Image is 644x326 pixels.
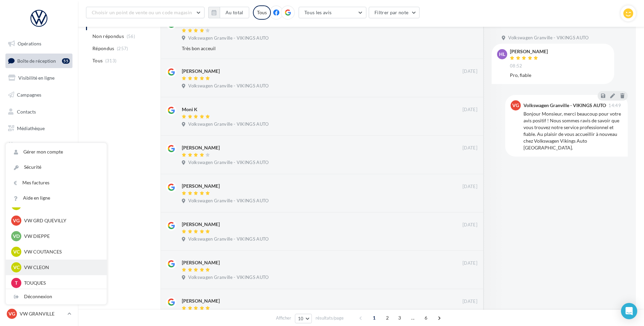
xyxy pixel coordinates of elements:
div: [PERSON_NAME] [182,259,220,266]
div: Volkswagen Granville - VIKINGS AUTO [523,103,606,108]
span: Tous [92,57,103,64]
span: Volkswagen Granville - VIKINGS AUTO [188,83,269,89]
a: Campagnes [4,88,74,102]
a: Sécurité [6,160,107,175]
span: (313) [105,58,117,63]
div: Très bon acceuil [182,45,433,52]
span: Volkswagen Granville - VIKINGS AUTO [188,121,269,127]
button: Choisir un point de vente ou un code magasin [86,7,205,18]
div: Bonjour Monsieur, merci beaucoup pour votre avis positif ! Nous sommes ravis de savoir que vous t... [523,110,622,151]
span: 1 [369,312,380,323]
span: Volkswagen Granville - VIKINGS AUTO [188,274,269,281]
span: 6 [421,312,431,323]
span: Visibilité en ligne [18,75,55,81]
span: VC [13,264,20,271]
span: Volkswagen Granville - VIKINGS AUTO [188,236,269,242]
span: 08:52 [510,63,522,69]
span: Choisir un point de vente ou un code magasin [92,9,192,15]
a: Médiathèque [4,121,74,136]
p: TOUQUES [24,280,99,286]
p: VW GRD QUEVILLY [24,217,99,224]
span: [DATE] [463,260,477,266]
button: Filtrer par note [369,7,420,18]
span: [DATE] [463,145,477,151]
p: VW DIEPPE [24,233,99,240]
span: 14:49 [608,103,621,108]
div: [PERSON_NAME] [182,144,220,151]
span: Campagnes [17,92,41,98]
span: Volkswagen Granville - VIKINGS AUTO [188,198,269,204]
span: 3 [394,312,405,323]
span: Afficher [276,315,291,321]
div: Déconnexion [6,289,107,304]
p: VW COUTANCES [24,248,99,255]
span: (257) [117,46,128,51]
div: 55 [62,58,70,64]
div: Pro, fiable [510,72,609,79]
span: VC [13,248,20,255]
button: Au total [220,7,249,18]
a: Calendrier [4,138,74,152]
span: (56) [127,34,135,39]
span: VD [13,233,20,240]
button: Au total [208,7,249,18]
span: [DATE] [463,107,477,113]
div: [PERSON_NAME] [182,221,220,228]
span: VG [8,310,15,317]
div: [PERSON_NAME] [182,183,220,189]
span: ... [407,312,418,323]
a: VG VW GRANVILLE [5,307,72,320]
span: Calendrier [17,142,40,148]
a: ASSETS PERSONNALISABLES [4,155,74,175]
span: Contacts [17,108,36,114]
div: Open Intercom Messenger [621,303,637,319]
div: [PERSON_NAME] [182,68,220,75]
span: Non répondus [92,33,124,40]
span: [DATE] [463,68,477,75]
span: 10 [298,316,304,321]
a: Gérer mon compte [6,144,107,160]
a: Boîte de réception55 [4,54,74,68]
span: [DATE] [463,184,477,190]
span: Médiathèque [17,125,45,131]
span: HL [499,51,505,58]
span: Répondus [92,45,114,52]
span: [DATE] [463,222,477,228]
span: Volkswagen Granville - VIKINGS AUTO [188,35,269,41]
span: VG [13,217,20,224]
div: Tous [253,5,271,20]
span: résultats/page [316,315,344,321]
span: Volkswagen Granville - VIKINGS AUTO [188,160,269,166]
a: Aide en ligne [6,190,107,206]
a: Contacts [4,105,74,119]
span: Volkswagen Granville - VIKINGS AUTO [508,35,588,41]
button: 10 [295,314,312,323]
span: Tous les avis [304,9,332,15]
span: VG [512,102,519,109]
span: Opérations [18,41,41,46]
span: [DATE] [463,299,477,305]
div: [PERSON_NAME] [182,298,220,304]
a: Mes factures [6,175,107,190]
button: Tous les avis [299,7,366,18]
div: Moni K [182,106,197,113]
a: Opérations [4,37,74,51]
span: 2 [382,312,393,323]
div: [PERSON_NAME] [510,49,548,54]
a: Visibilité en ligne [4,71,74,85]
p: VW CLEON [24,264,99,271]
p: VW GRANVILLE [20,310,65,317]
span: Boîte de réception [17,58,56,63]
span: T [15,280,18,286]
